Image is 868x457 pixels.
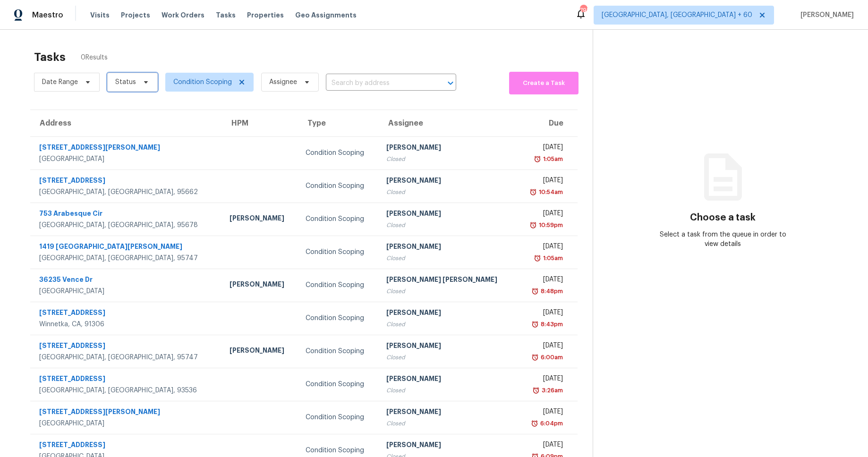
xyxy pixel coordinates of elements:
div: Closed [386,187,509,197]
div: [STREET_ADDRESS] [39,341,214,353]
div: 3:26am [540,386,563,395]
div: Condition Scoping [306,347,371,356]
div: [DATE] [524,242,563,254]
div: Condition Scoping [306,280,371,290]
span: Condition Scoping [173,77,232,87]
div: Condition Scoping [306,413,371,422]
div: [STREET_ADDRESS][PERSON_NAME] [39,143,214,154]
div: [STREET_ADDRESS][PERSON_NAME] [39,407,214,419]
div: [DATE] [524,143,563,154]
div: 1:05am [541,254,563,263]
img: Overdue Alarm Icon [532,386,540,395]
div: 6:04pm [538,419,563,428]
div: Closed [386,287,509,296]
div: [DATE] [524,176,563,187]
div: Closed [386,220,509,230]
div: 1:05am [541,154,563,164]
div: 8:43pm [539,320,563,329]
div: Condition Scoping [306,181,371,191]
div: 753 Arabesque Cir [39,209,214,220]
th: Due [517,110,578,136]
span: Projects [121,10,150,20]
span: Create a Task [514,78,574,89]
div: [PERSON_NAME] [230,279,291,291]
div: [DATE] [524,308,563,320]
img: Overdue Alarm Icon [529,187,537,197]
span: Assignee [269,77,297,87]
img: Overdue Alarm Icon [531,287,539,296]
span: [PERSON_NAME] [797,10,854,20]
div: Condition Scoping [306,148,371,158]
div: [PERSON_NAME] [386,440,509,452]
div: Condition Scoping [306,214,371,224]
img: Overdue Alarm Icon [531,353,539,362]
div: [GEOGRAPHIC_DATA], [GEOGRAPHIC_DATA], 95747 [39,254,214,263]
div: Closed [386,419,509,428]
h2: Tasks [34,52,66,62]
div: [GEOGRAPHIC_DATA], [GEOGRAPHIC_DATA], 95678 [39,220,214,230]
div: [PERSON_NAME] [386,308,509,320]
div: [DATE] [524,440,563,452]
div: [DATE] [524,209,563,220]
div: Condition Scoping [306,247,371,257]
h3: Choose a task [690,213,756,222]
span: Tasks [216,12,236,18]
span: Visits [90,10,110,20]
div: [PERSON_NAME] [386,143,509,154]
div: Closed [386,254,509,263]
div: 1419 [GEOGRAPHIC_DATA][PERSON_NAME] [39,242,214,254]
div: Condition Scoping [306,380,371,389]
div: 6:00am [539,353,563,362]
img: Overdue Alarm Icon [531,419,538,428]
div: Closed [386,353,509,362]
div: Closed [386,154,509,164]
div: 10:59pm [537,220,563,230]
th: HPM [222,110,298,136]
div: [STREET_ADDRESS] [39,374,214,386]
button: Create a Task [509,72,579,94]
th: Assignee [379,110,517,136]
img: Overdue Alarm Icon [534,254,541,263]
div: [GEOGRAPHIC_DATA], [GEOGRAPHIC_DATA], 95747 [39,353,214,362]
div: [PERSON_NAME] [386,176,509,187]
div: [PERSON_NAME] [230,213,291,225]
span: Properties [247,10,284,20]
div: [PERSON_NAME] [386,242,509,254]
input: Search by address [326,76,430,91]
div: [DATE] [524,407,563,419]
img: Overdue Alarm Icon [534,154,541,164]
div: [GEOGRAPHIC_DATA] [39,154,214,164]
div: [DATE] [524,374,563,386]
th: Type [298,110,379,136]
div: 10:54am [537,187,563,197]
span: 0 Results [81,53,108,62]
div: [PERSON_NAME] [386,341,509,353]
div: Winnetka, CA, 91306 [39,320,214,329]
div: Closed [386,386,509,395]
div: Closed [386,320,509,329]
div: [PERSON_NAME] [230,346,291,357]
span: Date Range [42,77,78,87]
div: [GEOGRAPHIC_DATA] [39,287,214,296]
div: Select a task from the queue in order to view details [658,230,788,249]
div: [GEOGRAPHIC_DATA] [39,419,214,428]
div: [GEOGRAPHIC_DATA], [GEOGRAPHIC_DATA], 93536 [39,386,214,395]
img: Overdue Alarm Icon [529,220,537,230]
span: Maestro [32,10,63,20]
span: Work Orders [162,10,204,20]
span: Geo Assignments [295,10,357,20]
div: [PERSON_NAME] [386,374,509,386]
div: [STREET_ADDRESS] [39,308,214,320]
div: 36235 Vence Dr [39,275,214,287]
span: Status [115,77,136,87]
div: [STREET_ADDRESS] [39,440,214,452]
div: [PERSON_NAME] [PERSON_NAME] [386,275,509,287]
div: Condition Scoping [306,313,371,323]
button: Open [444,76,457,90]
div: [STREET_ADDRESS] [39,176,214,187]
span: [GEOGRAPHIC_DATA], [GEOGRAPHIC_DATA] + 60 [602,10,752,20]
div: [PERSON_NAME] [386,209,509,220]
th: Address [30,110,222,136]
div: [PERSON_NAME] [386,407,509,419]
div: 8:48pm [539,287,563,296]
